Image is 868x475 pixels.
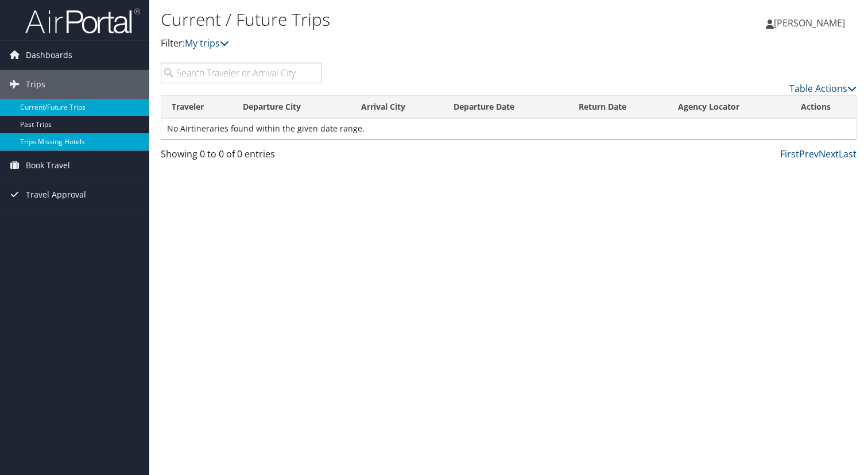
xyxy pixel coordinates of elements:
[232,96,351,118] th: Departure City: activate to sort column ascending
[161,96,232,118] th: Traveler: activate to sort column ascending
[25,7,140,34] img: airportal-logo.png
[185,37,229,49] a: My trips
[839,148,857,160] a: Last
[819,148,839,160] a: Next
[790,96,856,118] th: Actions
[668,96,790,118] th: Agency Locator: activate to sort column ascending
[26,180,86,209] span: Travel Approval
[26,41,72,69] span: Dashboards
[780,148,799,160] a: First
[443,96,568,118] th: Departure Date: activate to sort column descending
[766,6,857,40] a: [PERSON_NAME]
[161,7,625,32] h1: Current / Future Trips
[774,17,845,29] span: [PERSON_NAME]
[789,82,857,95] a: Table Actions
[26,151,70,180] span: Book Travel
[799,148,819,160] a: Prev
[161,36,625,51] p: Filter:
[161,118,856,139] td: No Airtineraries found within the given date range.
[161,63,322,83] input: Search Traveler or Arrival City
[26,70,45,99] span: Trips
[568,96,668,118] th: Return Date: activate to sort column ascending
[161,147,322,167] div: Showing 0 to 0 of 0 entries
[351,96,443,118] th: Arrival City: activate to sort column ascending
